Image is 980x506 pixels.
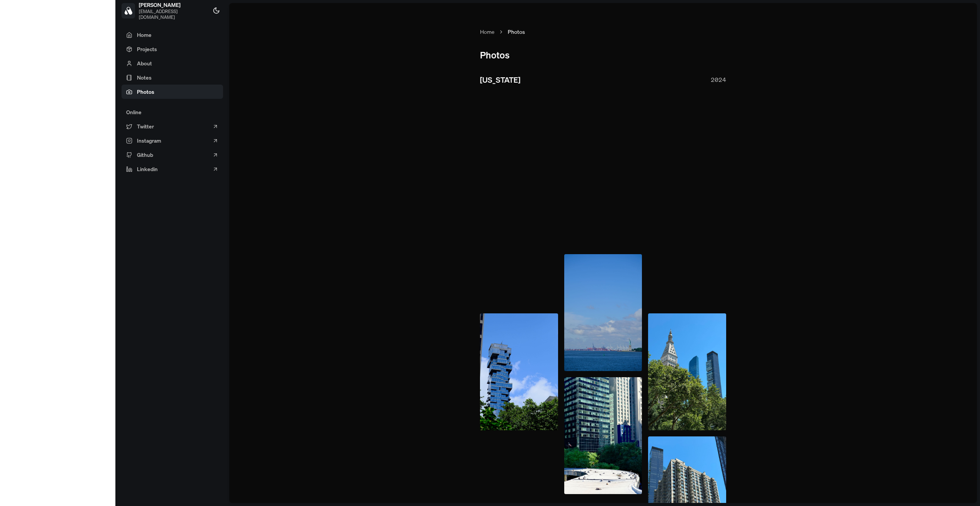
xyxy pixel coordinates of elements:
[122,85,223,99] a: Photos
[137,122,154,130] span: Twitter
[122,148,223,162] a: Github
[564,377,642,494] img: Image
[480,74,520,94] h2: [US_STATE]
[508,28,525,36] span: Photos
[711,74,726,85] p: 2024
[137,136,161,145] span: Instagram
[480,100,726,248] img: Mountains
[480,28,495,36] a: Home
[137,45,157,53] span: Projects
[480,28,726,36] nav: breadcrumb
[139,2,205,8] span: [PERSON_NAME]
[139,8,205,20] span: [EMAIL_ADDRESS][DOMAIN_NAME]
[137,31,152,39] span: Home
[648,313,726,430] img: Image
[122,70,223,85] a: Notes
[137,59,152,67] span: About
[122,105,223,119] div: Online
[564,254,642,371] img: Image
[137,73,152,82] span: Notes
[480,254,558,307] img: Image
[122,119,223,133] a: Twitter
[137,88,154,96] span: Photos
[122,56,223,70] a: About
[122,162,223,176] a: Linkedin
[480,313,558,430] img: Image
[137,151,153,159] span: Github
[122,42,223,56] a: Projects
[480,436,558,489] img: Image
[122,28,223,42] a: Home
[122,133,223,148] a: Instagram
[648,254,726,307] img: Image
[122,2,210,20] a: [PERSON_NAME][EMAIL_ADDRESS][DOMAIN_NAME]
[137,165,158,173] span: Linkedin
[480,48,726,62] h1: Photos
